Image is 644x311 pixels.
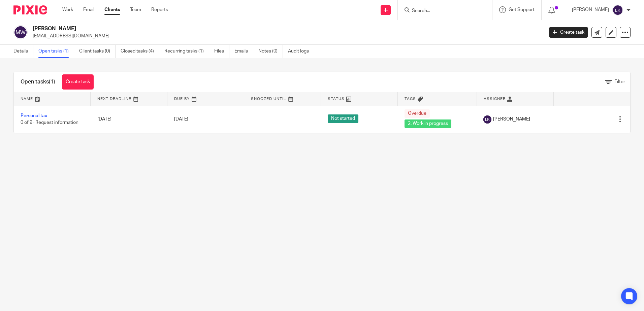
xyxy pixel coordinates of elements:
[130,6,141,13] a: Team
[151,6,168,13] a: Reports
[328,114,358,123] span: Not started
[411,8,472,14] input: Search
[214,45,229,58] a: Files
[251,97,286,101] span: Snoozed Until
[13,25,28,39] img: svg%3E
[62,6,73,13] a: Work
[79,45,116,58] a: Client tasks (0)
[21,78,55,85] h1: Open tasks
[509,7,535,12] span: Get Support
[121,45,159,58] a: Closed tasks (4)
[612,5,623,15] img: svg%3E
[21,120,78,125] span: 0 of 9 · Request information
[405,109,430,118] span: Overdue
[572,6,609,13] p: [PERSON_NAME]
[49,79,55,84] span: (1)
[405,119,451,128] span: 2. Work in progress
[164,45,209,58] a: Recurring tasks (1)
[13,5,47,14] img: Pixie
[13,45,33,58] a: Details
[33,33,539,39] p: [EMAIL_ADDRESS][DOMAIN_NAME]
[549,27,588,38] a: Create task
[62,74,94,90] a: Create task
[258,45,283,58] a: Notes (0)
[614,79,625,84] span: Filter
[33,25,438,32] h2: [PERSON_NAME]
[483,115,491,124] img: svg%3E
[91,106,167,133] td: [DATE]
[405,97,416,101] span: Tags
[234,45,253,58] a: Emails
[288,45,314,58] a: Audit logs
[21,113,47,118] a: Personal tax
[104,6,120,13] a: Clients
[493,116,530,123] span: [PERSON_NAME]
[328,97,345,101] span: Status
[38,45,74,58] a: Open tasks (1)
[174,117,188,122] span: [DATE]
[83,6,94,13] a: Email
